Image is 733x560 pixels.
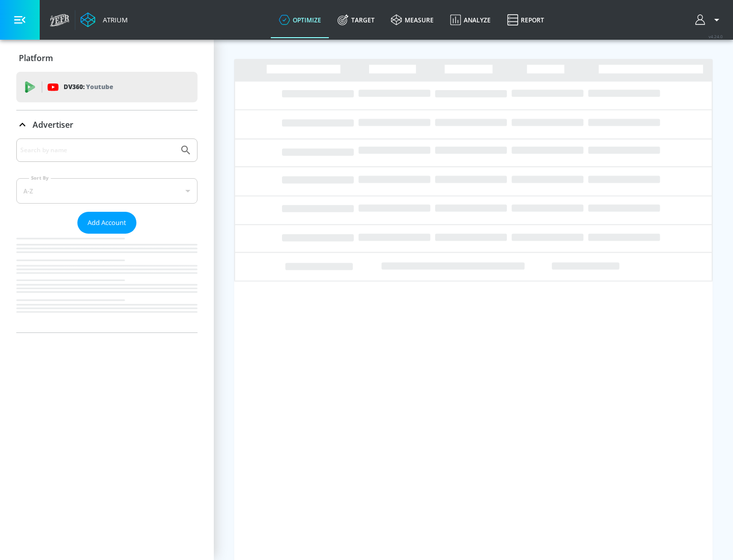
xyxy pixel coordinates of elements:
a: Atrium [80,12,128,27]
span: Add Account [88,217,126,229]
button: Add Account [77,212,136,234]
p: DV360: [64,81,113,93]
p: Youtube [86,81,113,92]
p: Platform [19,52,53,64]
p: Advertiser [33,119,73,130]
span: v 4.24.0 [709,34,723,39]
div: A-Z [16,178,198,204]
nav: list of Advertiser [16,234,198,332]
a: Analyze [442,2,499,38]
label: Sort By [29,175,51,181]
a: Target [329,2,383,38]
div: Atrium [99,15,128,24]
div: DV360: Youtube [16,72,198,102]
a: Report [499,2,552,38]
div: Platform [16,44,198,72]
input: Search by name [20,144,175,157]
div: Advertiser [16,138,198,332]
a: optimize [271,2,329,38]
a: measure [383,2,442,38]
div: Advertiser [16,110,198,139]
